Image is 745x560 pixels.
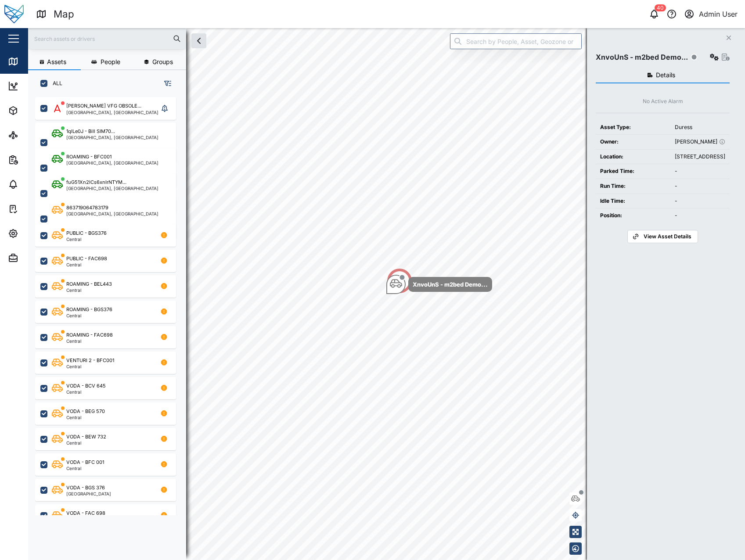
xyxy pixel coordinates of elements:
div: Run Time: [600,182,666,190]
div: Central [66,415,105,420]
div: Parked Time: [600,167,666,176]
div: 40 [655,4,666,11]
div: [GEOGRAPHIC_DATA] [66,492,111,496]
div: Alarms [23,179,50,189]
div: fuG51Xn2lCs6xnIrNTYM... [66,179,126,186]
button: Admin User [683,8,738,20]
div: Central [66,390,106,394]
div: [GEOGRAPHIC_DATA], [GEOGRAPHIC_DATA] [66,110,158,115]
div: ROAMING - FAC698 [66,331,113,339]
input: Search assets or drivers [33,32,181,45]
div: grid [35,94,186,515]
span: People [101,59,120,65]
span: View Asset Details [644,230,691,243]
div: [PERSON_NAME] VFG OBSOLE... [66,102,141,110]
div: Reports [23,155,53,165]
div: Central [66,288,112,292]
div: Map [54,7,74,22]
div: VENTURI 2 - BFC001 [66,357,114,364]
div: Dashboard [23,81,62,91]
div: [GEOGRAPHIC_DATA], [GEOGRAPHIC_DATA] [66,186,158,190]
div: [GEOGRAPHIC_DATA], [GEOGRAPHIC_DATA] [66,212,158,216]
div: 863719064783179 [66,204,108,212]
div: XnvoUnS - m2bed Demo... [413,280,488,289]
div: ROAMING - BFC001 [66,153,112,161]
div: VODA - BGS 376 [66,484,105,492]
div: Admin User [699,9,738,20]
div: Settings [23,229,54,238]
div: Location: [600,153,666,161]
div: Sites [23,130,44,140]
a: View Asset Details [627,230,698,243]
div: Duress [675,123,725,132]
div: 1qlLe0J - Bill SIM70... [66,128,115,135]
div: Central [66,441,106,445]
div: Assets [23,106,50,115]
div: Position: [600,212,666,220]
div: VODA - BFC 001 [66,459,104,466]
div: VODA - BEW 732 [66,433,106,441]
div: Central [66,339,113,343]
div: Idle Time: [600,197,666,205]
div: [GEOGRAPHIC_DATA], [GEOGRAPHIC_DATA] [66,161,158,165]
div: - [675,212,725,220]
span: Assets [47,59,66,65]
div: PUBLIC - FAC698 [66,255,107,262]
canvas: Map [28,28,745,560]
div: [PERSON_NAME] [675,138,725,146]
div: Map marker [386,268,413,294]
div: Central [66,313,112,318]
div: Central [66,364,114,369]
label: ALL [47,80,62,87]
div: No Active Alarm [643,97,683,106]
div: ROAMING - BEL443 [66,280,112,288]
div: Map marker [386,275,492,294]
div: [GEOGRAPHIC_DATA], [GEOGRAPHIC_DATA] [66,135,158,140]
div: Map [23,57,43,66]
div: Central [66,466,104,470]
div: Asset Type: [600,123,666,132]
div: Central [66,237,107,241]
div: - [675,167,725,176]
img: Main Logo [4,4,24,24]
div: XnvoUnS - m2bed Demo... [596,52,688,63]
input: Search by People, Asset, Geozone or Place [450,33,582,49]
div: Admin [23,253,49,263]
div: VODA - FAC 698 [66,510,105,517]
div: ROAMING - BGS376 [66,306,112,313]
div: Tasks [23,204,47,214]
div: PUBLIC - BGS376 [66,230,107,237]
div: [STREET_ADDRESS] [675,153,725,161]
div: Owner: [600,138,666,146]
div: VODA - BEG 570 [66,408,105,415]
span: Details [656,72,675,78]
div: - [675,197,725,205]
div: VODA - BCV 645 [66,382,106,390]
span: Groups [152,59,173,65]
div: Central [66,262,107,267]
div: - [675,182,725,190]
